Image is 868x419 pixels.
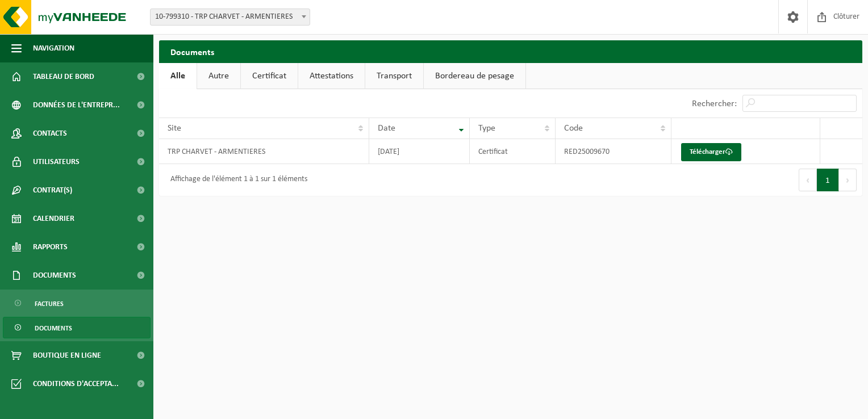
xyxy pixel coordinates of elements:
div: Affichage de l'élément 1 à 1 sur 1 éléments [165,170,307,190]
span: Navigation [33,34,74,62]
a: Documents [3,317,151,338]
a: Attestations [298,63,365,89]
span: Utilisateurs [33,148,80,176]
span: 10-799310 - TRP CHARVET - ARMENTIERES [151,9,310,25]
span: Contacts [33,119,67,148]
label: Rechercher: [692,99,737,108]
span: Rapports [33,233,68,261]
span: Factures [35,293,64,315]
span: Calendrier [33,204,74,233]
span: Site [168,124,181,133]
a: Télécharger [681,143,741,161]
span: Données de l'entrepr... [33,91,120,119]
span: Boutique en ligne [33,341,101,370]
span: 10-799310 - TRP CHARVET - ARMENTIERES [150,9,310,26]
button: 1 [817,169,839,191]
td: Certificat [470,139,556,164]
span: Conditions d'accepta... [33,370,119,398]
span: Type [478,124,495,133]
td: TRP CHARVET - ARMENTIERES [159,139,369,164]
span: Documents [35,317,72,339]
button: Previous [799,169,817,191]
span: Date [378,124,395,133]
a: Bordereau de pesage [424,63,525,89]
span: Code [564,124,583,133]
span: Tableau de bord [33,62,94,91]
span: Contrat(s) [33,176,72,204]
a: Certificat [241,63,298,89]
a: Factures [3,292,151,314]
td: [DATE] [369,139,470,164]
a: Transport [365,63,423,89]
a: Alle [159,63,197,89]
a: Autre [197,63,240,89]
td: RED25009670 [556,139,671,164]
h2: Documents [159,40,862,62]
span: Documents [33,261,76,290]
button: Next [839,169,857,191]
